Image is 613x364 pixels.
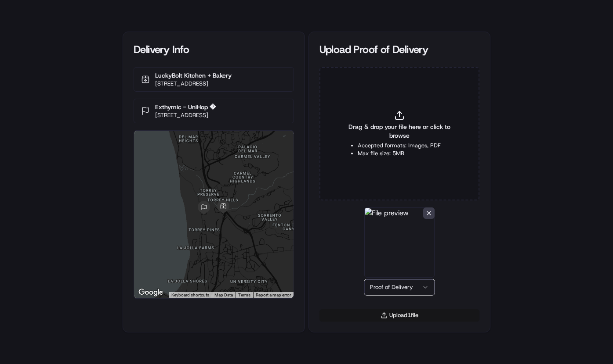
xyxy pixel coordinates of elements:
img: Google [136,287,165,298]
button: Upload1file [319,309,480,321]
a: Terms (opens in new tab) [238,293,250,297]
p: [STREET_ADDRESS] [155,80,232,88]
a: Open this area in Google Maps (opens a new window) [136,287,165,298]
button: Map Data [214,292,233,298]
a: Report a map error [256,293,291,297]
li: Max file size: 5MB [358,150,441,157]
div: Delivery Info [134,43,294,57]
button: Keyboard shortcuts [171,292,209,298]
p: [STREET_ADDRESS] [155,111,216,119]
p: Exthymic - UniHop � [155,103,216,111]
div: Upload Proof of Delivery [319,43,480,57]
p: LuckyBolt Kitchen + Bakery [155,71,232,80]
li: Accepted formats: Images, PDF [358,142,441,150]
span: Drag & drop your file here or click to browse [341,122,458,140]
img: File preview [364,207,435,278]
